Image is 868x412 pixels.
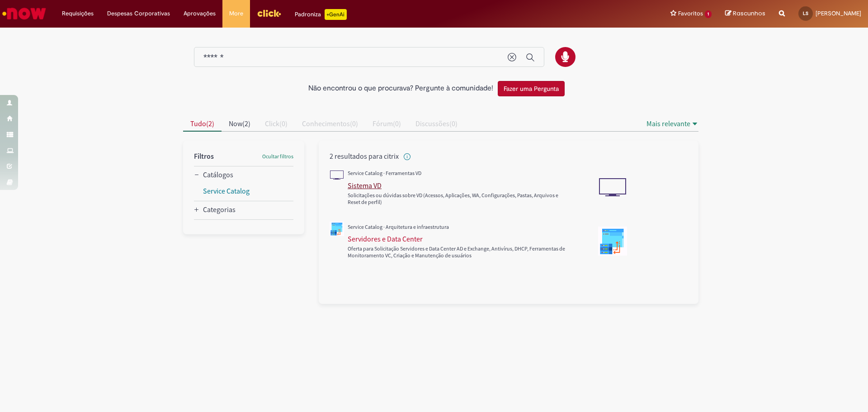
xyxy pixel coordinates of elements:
span: Requisições [62,9,94,18]
a: Rascunhos [725,9,765,18]
span: Aprovações [184,9,216,18]
span: More [229,9,243,18]
span: Rascunhos [733,9,765,18]
img: click_logo_yellow_360x200.png [257,6,281,20]
span: LS [803,10,808,16]
p: +GenAi [325,9,347,20]
img: ServiceNow [1,5,47,23]
div: Padroniza [295,9,347,20]
button: Fazer uma Pergunta [498,81,565,96]
span: 1 [705,10,712,18]
span: Favoritos [678,9,703,18]
span: Despesas Corporativas [107,9,170,18]
span: [PERSON_NAME] [816,9,861,17]
h2: Não encontrou o que procurava? Pergunte à comunidade! [308,85,493,93]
